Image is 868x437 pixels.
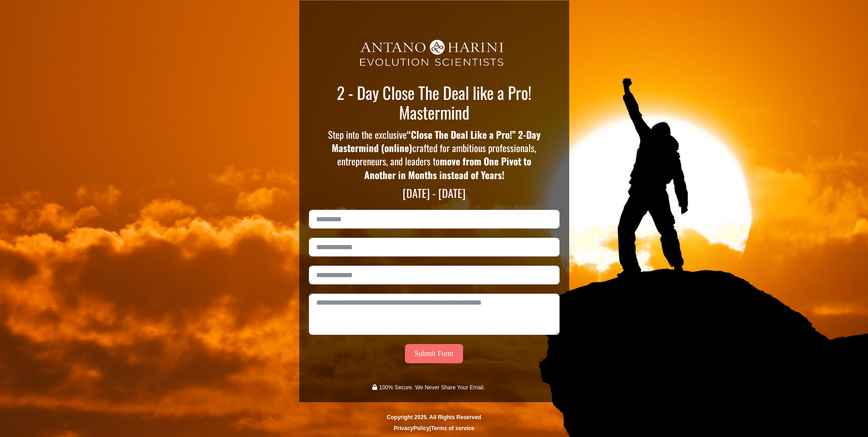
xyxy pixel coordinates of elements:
[339,30,529,78] img: AH_Ev-png-2
[329,186,539,200] p: [DATE] - [DATE]
[405,344,463,363] button: Submit Form
[387,414,481,421] span: Copyright 2025. All Rights Reserved
[329,82,539,122] p: 2 - Day Close The Deal like a Pro! Mastermind
[431,425,474,432] a: Terms of service
[379,382,485,393] p: 100% Secure. We Never Share Your Email.
[364,154,531,181] strong: move from One Pivot to Another in Months instead of Years!
[394,425,430,432] a: PrivacyPolicy
[327,128,541,182] p: Step into the exclusive crafted for ambitious professionals, entrepreneurs, and leaders to
[394,425,474,432] strong: |
[332,127,540,155] strong: “Close The Deal Like a Pro!” 2-Day Mastermind (online)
